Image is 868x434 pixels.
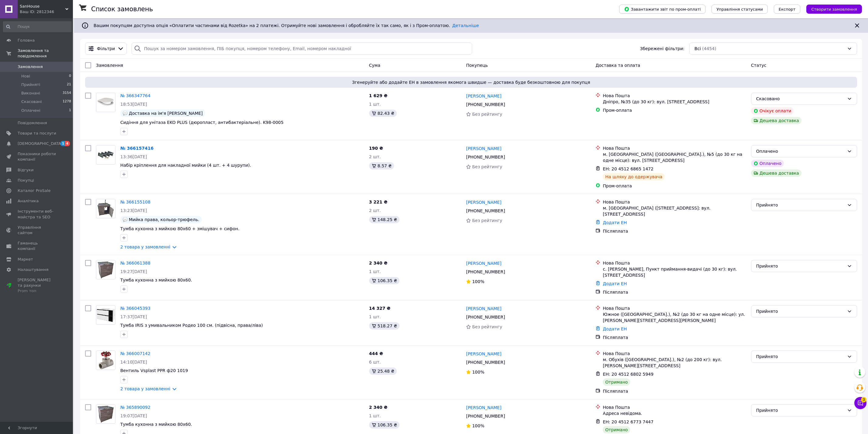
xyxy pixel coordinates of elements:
div: Дешева доставка [751,169,801,177]
div: Ваш ID: 2812346 [20,9,73,15]
span: 1 шт. [369,314,381,319]
div: [PHONE_NUMBER] [465,207,506,215]
span: Відгуки [18,167,33,173]
a: [PERSON_NAME] [466,405,501,411]
a: Вентиль Vsplast PPR ф20 1019 [120,368,188,373]
span: Без рейтингу [472,112,502,117]
span: Замовлення [96,63,123,68]
a: № 366155108 [120,200,150,204]
span: Аналітика [18,198,39,204]
span: 1278 [63,99,71,104]
span: Виконані [21,91,40,96]
div: Нова Пошта [603,93,746,99]
span: 2 шт. [369,154,381,159]
span: 14 327 ₴ [369,306,391,311]
div: м. [GEOGRAPHIC_DATA] ([GEOGRAPHIC_DATA].), №5 (до 30 кг на одне місце): вул. [STREET_ADDRESS] [603,151,746,163]
a: Фото товару [96,145,115,165]
div: Скасовано [756,95,845,102]
input: Пошук за номером замовлення, ПІБ покупця, номером телефону, Email, номером накладної [132,43,472,55]
span: Згенеруйте або додайте ЕН в замовлення якомога швидше — доставка буде безкоштовною для покупця [87,79,855,85]
span: Експорт [779,7,796,12]
span: 4 [65,141,70,146]
a: 2 товара у замовленні [120,386,170,391]
div: Адреса невідома. [603,410,746,416]
div: Нова Пошта [603,404,746,410]
div: На шляху до одержувача [603,173,665,180]
span: 444 ₴ [369,351,383,356]
span: 13:36[DATE] [120,154,147,159]
span: Всі [695,46,701,52]
span: Покупець [466,63,488,68]
a: Фото товару [96,305,115,325]
div: Нова Пошта [603,260,746,266]
div: 8.57 ₴ [369,162,394,169]
div: Післяплата [603,289,746,295]
span: 100% [472,279,484,284]
div: [PHONE_NUMBER] [465,153,506,161]
span: Прийняті [21,82,40,87]
span: Створити замовлення [811,7,857,12]
span: Cума [369,63,380,68]
div: Післяплата [603,228,746,234]
span: Скасовані [21,99,42,104]
div: [PHONE_NUMBER] [465,268,506,276]
span: Замовлення та повідомлення [18,48,73,59]
span: 1 629 ₴ [369,93,388,98]
div: Прийнято [756,407,845,414]
div: с. [PERSON_NAME], Пункт приймання-видачі (до 30 кг): вул. [STREET_ADDRESS] [603,266,746,278]
span: [PERSON_NAME] та рахунки [18,277,56,294]
span: 190 ₴ [369,146,383,151]
a: Тумба кухонна з мийкою 80х60 + змішувач + сифон. [120,226,239,231]
span: Збережені фільтри: [640,46,684,52]
a: Фото товару [96,260,115,279]
span: 1 [60,141,65,146]
button: Створити замовлення [806,5,862,14]
button: Управління статусами [712,5,768,14]
span: Управління сайтом [18,225,56,236]
button: Завантажити звіт по пром-оплаті [619,5,705,14]
a: Тумба IRIS з умивальником Родео 100 см. (підвісна, права/ліва) [120,323,263,328]
input: Пошук [3,21,72,32]
div: Прийнято [756,263,845,269]
span: 0 [69,73,71,79]
span: 18:53[DATE] [120,102,147,107]
span: Замовлення [18,64,43,70]
span: 3 [861,397,866,402]
a: № 366061388 [120,261,150,265]
span: 1 шт. [369,269,381,274]
a: Сидіння для унітаза EKO PLUS (дюропласт, антибактеріальне). K98-0005 [120,120,283,125]
img: Фото товару [96,149,115,162]
div: 82.43 ₴ [369,110,397,117]
div: Оплачено [756,148,845,155]
a: Фото товару [96,350,115,370]
span: Маркет [18,257,33,262]
img: Фото товару [97,199,114,218]
span: Покупці [18,178,34,183]
div: Нова Пошта [603,145,746,151]
a: [PERSON_NAME] [466,260,501,266]
a: № 366347764 [120,93,150,98]
a: № 366157416 [120,146,153,151]
div: Отримано [603,378,630,386]
div: [PHONE_NUMBER] [465,412,506,420]
div: Отримано [603,426,630,433]
a: Додати ЕН [603,220,627,225]
a: Додати ЕН [603,326,627,331]
a: [PERSON_NAME] [466,306,501,312]
span: Завантажити звіт по пром-оплаті [624,6,701,12]
div: 25.48 ₴ [369,367,397,375]
div: Дешева доставка [751,117,801,124]
span: Без рейтингу [472,218,502,223]
span: Доставка та оплата [595,63,640,68]
span: Товари та послуги [18,131,56,136]
span: Без рейтингу [472,164,502,169]
div: Южное ([GEOGRAPHIC_DATA].), №2 (до 30 кг на одне місце): ул. [PERSON_NAME][STREET_ADDRESS][PERSON... [603,311,746,323]
div: [PHONE_NUMBER] [465,358,506,367]
div: 518.27 ₴ [369,322,400,330]
img: Фото товару [97,260,115,279]
span: Налаштування [18,267,49,272]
